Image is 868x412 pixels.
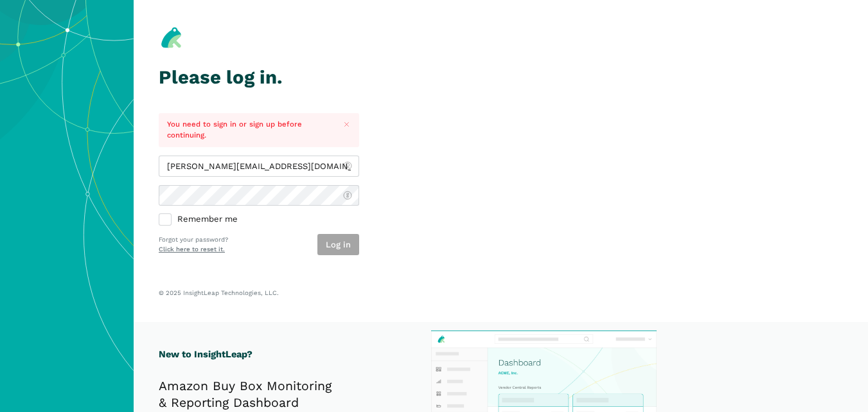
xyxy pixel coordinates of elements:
label: Remember me [159,214,359,226]
h1: New to InsightLeap? [159,347,493,362]
button: Close [339,117,354,132]
input: admin@insightleap.com [159,156,359,177]
p: You need to sign in or sign up before continuing. [167,119,331,141]
h1: Please log in. [159,67,359,88]
p: Forgot your password? [159,235,228,245]
p: © 2025 InsightLeap Technologies, LLC. [159,289,843,297]
a: Click here to reset it. [159,246,225,253]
